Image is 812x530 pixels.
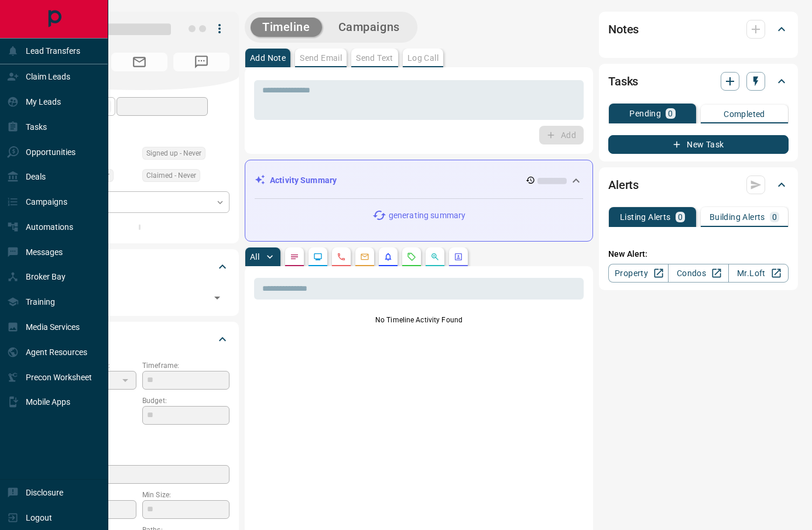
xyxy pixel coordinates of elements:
[608,135,789,154] button: New Task
[49,253,229,281] div: Tags
[454,252,463,261] svg: Agent Actions
[620,213,671,221] p: Listing Alerts
[270,174,337,187] p: Activity Summary
[724,110,765,118] p: Completed
[251,18,322,37] button: Timeline
[608,15,789,43] div: Notes
[360,252,369,261] svg: Emails
[668,264,728,283] a: Condos
[254,315,584,325] p: No Timeline Activity Found
[629,109,661,118] p: Pending
[678,213,683,221] p: 0
[49,431,229,442] p: Areas Searched:
[608,20,639,39] h2: Notes
[313,252,323,261] svg: Lead Browsing Activity
[173,53,229,71] span: No Number
[142,360,229,371] p: Timeframe:
[668,109,673,118] p: 0
[49,325,229,353] div: Criteria
[608,171,789,199] div: Alerts
[250,54,286,62] p: Add Note
[49,455,229,465] p: Motivation:
[142,490,229,500] p: Min Size:
[710,213,765,221] p: Building Alerts
[608,67,789,95] div: Tasks
[608,264,669,283] a: Property
[608,248,789,260] p: New Alert:
[430,252,440,261] svg: Opportunities
[608,72,638,91] h2: Tasks
[250,253,259,261] p: All
[772,213,777,221] p: 0
[146,147,201,159] span: Signed up - Never
[608,175,639,194] h2: Alerts
[209,290,225,306] button: Open
[389,209,465,222] p: generating summary
[146,170,196,181] span: Claimed - Never
[407,252,416,261] svg: Requests
[728,264,789,283] a: Mr.Loft
[142,395,229,406] p: Budget:
[327,18,412,37] button: Campaigns
[111,53,167,71] span: No Email
[255,170,583,191] div: Activity Summary
[290,252,299,261] svg: Notes
[383,252,393,261] svg: Listing Alerts
[337,252,346,261] svg: Calls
